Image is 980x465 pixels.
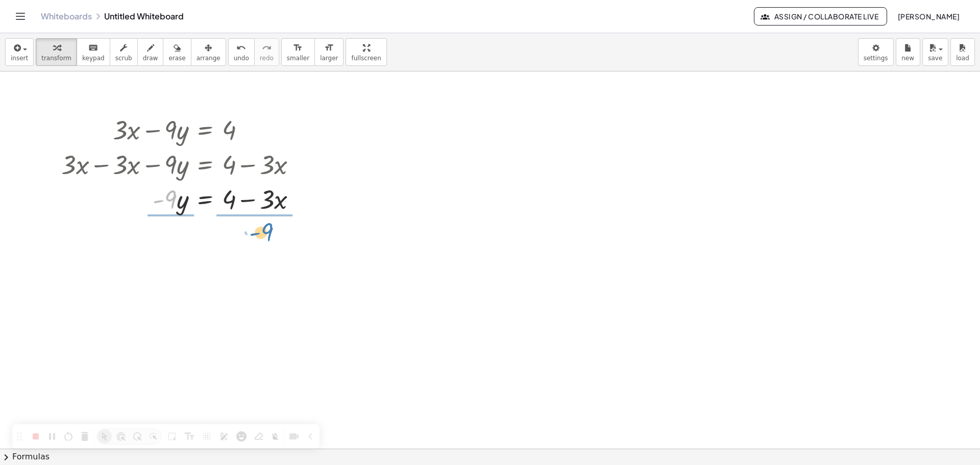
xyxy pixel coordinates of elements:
span: new [901,55,914,62]
span: load [956,55,969,62]
i: keyboard [88,42,98,54]
button: save [922,38,948,66]
i: format_size [293,42,303,54]
span: scrub [115,55,132,62]
button: [PERSON_NAME] [889,7,968,26]
button: arrange [191,38,226,66]
i: format_size [324,42,334,54]
button: fullscreen [346,38,386,66]
button: insert [5,38,34,66]
span: fullscreen [351,55,381,62]
button: scrub [110,38,138,66]
button: format_sizelarger [314,38,344,66]
button: draw [137,38,164,66]
span: redo [260,55,274,62]
span: settings [864,55,888,62]
span: larger [320,55,338,62]
i: redo [262,42,272,54]
button: Toggle navigation [12,8,29,25]
span: save [928,55,942,62]
a: Whiteboards [41,11,92,21]
span: arrange [197,55,220,62]
button: new [896,38,920,66]
span: insert [11,55,28,62]
button: format_sizesmaller [281,38,315,66]
button: load [950,38,975,66]
span: transform [41,55,71,62]
button: transform [36,38,77,66]
button: erase [163,38,191,66]
button: settings [858,38,894,66]
span: [PERSON_NAME] [897,12,960,21]
span: erase [168,55,185,62]
button: keyboardkeypad [77,38,110,66]
span: Assign / Collaborate Live [763,12,878,21]
button: redoredo [254,38,279,66]
span: smaller [287,55,309,62]
button: undoundo [228,38,255,66]
i: undo [236,42,246,54]
span: undo [234,55,249,62]
button: Assign / Collaborate Live [754,7,887,26]
span: draw [143,55,158,62]
span: keypad [82,55,105,62]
